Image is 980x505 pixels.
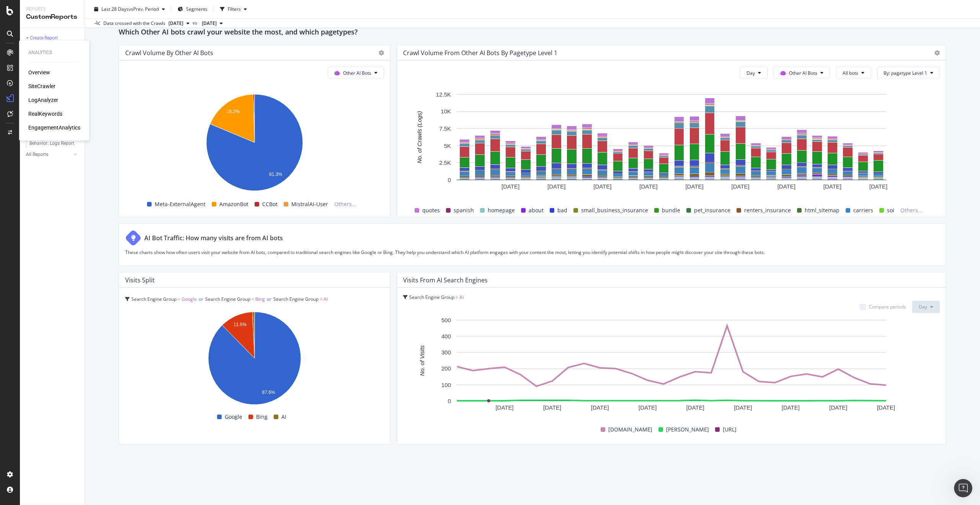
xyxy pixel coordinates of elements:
[219,200,248,209] span: AmazonBot
[557,206,567,215] span: bad
[495,404,513,410] text: [DATE]
[199,19,226,28] button: [DATE]
[125,249,940,256] p: These charts show how often users visit your website from AI bots, compared to traditional search...
[193,20,199,26] span: vs
[444,143,451,149] text: 5K
[281,412,286,421] span: AI
[255,296,265,302] span: Bing
[829,404,847,410] text: [DATE]
[273,296,318,302] span: Search Engine Group
[441,333,451,339] text: 400
[252,296,254,302] span: =
[125,90,384,198] svg: A chart.
[448,397,451,404] text: 0
[28,69,50,76] a: Overview
[323,296,328,302] span: AI
[954,479,972,497] iframe: Intercom live chat
[119,223,946,266] div: AI Bot Traffic: How many visits are from AI botsThese charts show how often users visit your webs...
[884,70,927,76] span: By: pagetype Level 1
[199,296,203,302] span: or
[119,26,946,39] div: Which Other AI bots crawl your website the most, and which pagetypes?
[269,172,282,177] text: 81.3%
[441,349,451,356] text: 300
[887,206,894,215] span: soi
[178,296,180,302] span: =
[746,70,755,76] span: Day
[488,206,515,215] span: homepage
[501,183,519,190] text: [DATE]
[205,296,250,302] span: Search Engine Group
[228,6,241,12] div: Filters
[608,425,652,434] span: [DOMAIN_NAME]
[26,34,79,42] a: + Create Report
[256,412,268,421] span: Bing
[403,49,557,57] div: Crawl Volume from Other AI Bots by pagetype Level 1
[734,404,752,410] text: [DATE]
[403,316,940,418] svg: A chart.
[328,67,384,79] button: Other AI Bots
[119,272,390,444] div: Visits SplitSearch Engine Group = GoogleorSearch Engine Group = BingorSearch Engine Group = AIA c...
[144,234,283,243] div: AI Bot Traffic: How many visits are from AI bots
[103,20,165,27] div: Data crossed with the Crawls
[459,294,464,300] span: AI
[267,296,271,302] span: or
[694,206,730,215] span: pet_insurance
[686,404,704,410] text: [DATE]
[225,412,242,421] span: Google
[343,70,371,76] span: Other AI Bots
[823,183,841,190] text: [DATE]
[26,151,48,159] div: All Reports
[897,206,926,215] span: Others...
[165,19,193,28] button: [DATE]
[853,206,873,215] span: carriers
[774,67,830,79] button: Other AI Bots
[843,70,858,76] span: All bots
[877,404,895,410] text: [DATE]
[291,200,328,209] span: MistralAI-User
[131,296,176,302] span: Search Engine Group
[529,206,544,215] span: about
[732,183,750,190] text: [DATE]
[836,67,871,79] button: All bots
[869,183,887,190] text: [DATE]
[639,183,657,190] text: [DATE]
[202,20,217,27] span: 2025 Aug. 1st
[744,206,791,215] span: renters_insurance
[454,206,474,215] span: spanish
[26,34,58,42] div: + Create Report
[441,316,451,323] text: 500
[439,160,451,166] text: 2.5K
[403,276,488,284] div: Visits from AI Search Engines
[26,13,78,21] div: CustomReports
[805,206,840,215] span: html_sitemap
[217,3,250,15] button: Filters
[168,20,183,27] span: 2025 Aug. 29th
[186,6,207,12] span: Segments
[441,365,451,372] text: 200
[227,109,240,114] text: 18.2%
[403,90,940,198] svg: A chart.
[441,108,451,115] text: 10K
[662,206,680,215] span: bundle
[129,6,159,12] span: vs Prev. Period
[740,67,768,79] button: Day
[262,390,275,395] text: 87.6%
[262,200,278,209] span: CCBot
[119,26,358,39] h2: Which Other AI bots crawl your website the most, and which pagetypes?
[685,183,703,190] text: [DATE]
[419,345,425,375] text: No. of Visits
[456,294,458,300] span: =
[593,183,611,190] text: [DATE]
[436,91,451,98] text: 12.5K
[28,124,80,131] a: EngagementAnalytics
[125,49,213,57] div: Crawl Volume by Other AI Bots
[397,45,946,217] div: Crawl Volume from Other AI Bots by pagetype Level 1DayOther AI BotsAll botsBy: pagetype Level 1A ...
[125,308,384,411] svg: A chart.
[320,296,322,302] span: =
[448,177,451,183] text: 0
[777,183,795,190] text: [DATE]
